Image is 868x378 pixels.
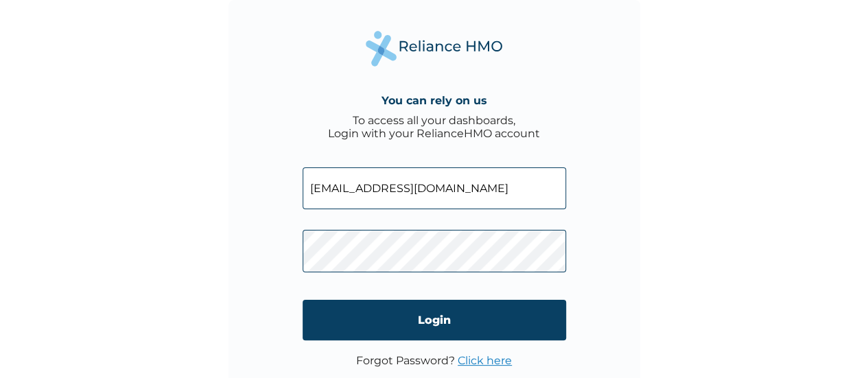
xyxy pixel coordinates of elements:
div: To access all your dashboards, Login with your RelianceHMO account [328,114,540,140]
input: Email address or HMO ID [303,167,566,209]
input: Login [303,300,566,340]
p: Forgot Password? [356,354,512,367]
a: Click here [458,354,512,367]
img: Reliance Health's Logo [366,31,503,66]
h4: You can rely on us [382,94,487,107]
